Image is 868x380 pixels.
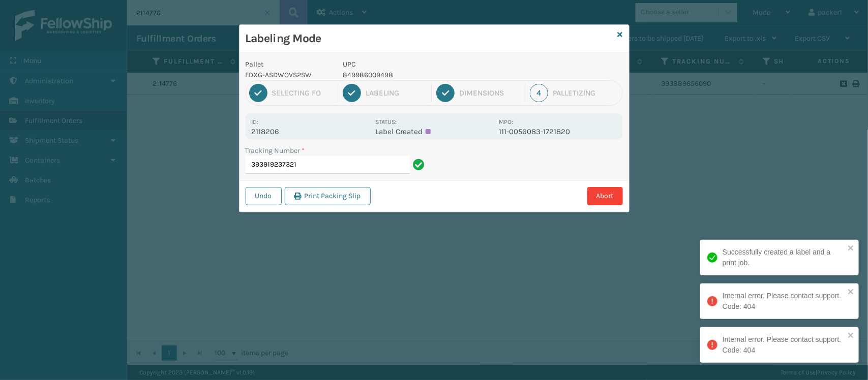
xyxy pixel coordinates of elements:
[285,187,371,205] button: Print Packing Slip
[246,59,331,70] p: Pallet
[366,88,427,98] div: Labeling
[499,127,616,136] p: 111-0056083-1721820
[723,247,845,268] div: Successfully created a label and a print job.
[343,70,493,80] p: 849986009498
[459,88,520,98] div: Dimensions
[246,70,331,80] p: FDXG-ASDWOVS2SW
[723,334,845,356] div: Internal error. Please contact support. Code: 404
[499,118,513,125] label: MPO:
[252,118,259,125] label: Id:
[848,288,855,297] button: close
[530,84,548,102] div: 4
[587,187,623,205] button: Abort
[343,59,493,70] p: UPC
[246,187,282,205] button: Undo
[249,84,267,102] div: 1
[246,31,614,46] h3: Labeling Mode
[723,291,845,312] div: Internal error. Please contact support. Code: 404
[375,118,397,125] label: Status:
[246,145,305,156] label: Tracking Number
[375,127,493,136] p: Label Created
[252,127,369,136] p: 2118206
[553,88,619,98] div: Palletizing
[436,84,455,102] div: 3
[848,331,855,341] button: close
[343,84,361,102] div: 2
[272,88,333,98] div: Selecting FO
[848,244,855,254] button: close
